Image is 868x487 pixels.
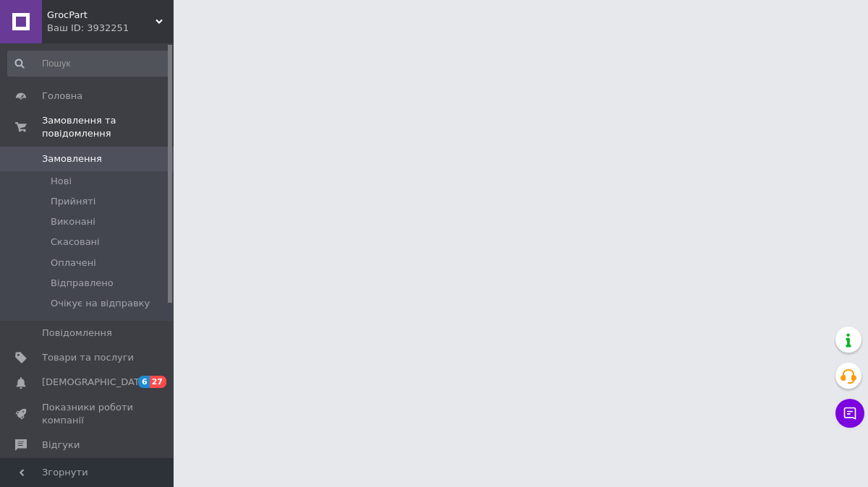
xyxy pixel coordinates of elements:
span: Показники роботи компанії [42,401,134,427]
span: Замовлення та повідомлення [42,114,174,140]
span: Замовлення [42,152,102,165]
span: Очікує на відправку [51,297,150,310]
span: Нові [51,175,72,188]
span: [DEMOGRAPHIC_DATA] [42,376,149,389]
span: Оплачені [51,257,96,270]
input: Пошук [7,51,171,77]
span: Скасовані [51,236,100,249]
span: GrocPart [47,9,156,22]
button: Чат з покупцем [835,399,864,428]
span: Товари та послуги [42,351,134,364]
span: Головна [42,90,82,103]
div: Ваш ID: 3932251 [47,22,174,35]
span: Прийняті [51,195,95,208]
span: Виконані [51,215,95,228]
span: 27 [150,376,166,388]
span: 6 [138,376,150,388]
span: Відгуки [42,439,80,452]
span: Відправлено [51,277,114,290]
span: Повідомлення [42,327,112,340]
